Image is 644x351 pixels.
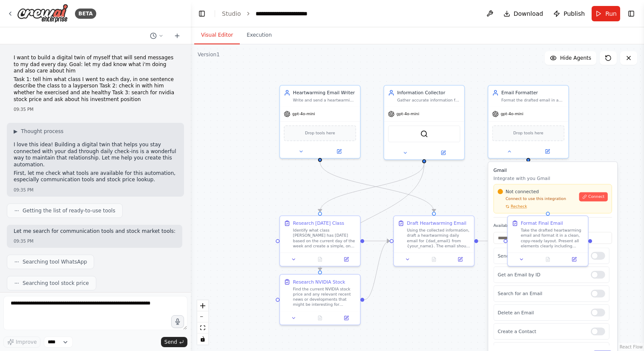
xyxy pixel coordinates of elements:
[625,8,637,20] button: Show right sidebar
[23,258,87,265] span: Searching tool WhatsApp
[198,51,220,58] div: Version 1
[14,128,63,135] button: ▶Thought process
[14,170,177,183] p: First, let me check what tools are available for this automation, especially communication tools ...
[501,90,564,96] div: Email Formatter
[293,278,345,285] div: Research NVIDIA Stock
[197,300,208,311] button: zoom in
[494,223,612,228] label: Available Tools
[506,189,539,195] span: Not connected
[14,128,17,135] span: ▶
[14,76,177,103] p: Task 1: tell him what class I went to each day, in one sentence describe the class to a layperson...
[14,106,177,113] div: 09:35 PM
[293,97,356,102] div: Write and send a heartwarming, personal daily email to {dad_name} using the collected information...
[23,280,89,287] span: Searching tool stock price
[317,163,428,270] g: Edge from 93beb051-69ef-40a1-b4c1-74e9003283d7 to 2dfbc83c-5105-4403-aabd-668f0c3a595b
[335,314,357,322] button: Open in side panel
[147,31,167,41] button: Switch to previous chat
[196,8,208,20] button: Hide left sidebar
[279,215,361,267] div: Research [DATE] ClassIdentify what class [PERSON_NAME] has [DATE] based on the current day of the...
[420,130,428,138] img: SerperDevTool
[197,300,208,345] div: React Flow controls
[397,111,419,116] span: gpt-4o-mini
[23,207,115,214] span: Getting the list of ready-to-use tools
[579,192,608,201] button: Connect
[500,6,547,21] button: Download
[305,130,335,136] span: Drop tools here
[488,85,569,159] div: Email FormatterFormat the drafted email in a clean, copy-ready format that can be easily saved or...
[563,255,585,263] button: Open in side panel
[14,55,177,75] p: I want to build a digital twin of myself that will send messages to my dad every day. Goal: let m...
[383,85,465,160] div: Information CollectorGather accurate information for the daily email: identify [DATE] class from ...
[560,55,591,61] span: Hide Agents
[161,337,187,347] button: Send
[293,228,356,249] div: Identify what class [PERSON_NAME] has [DATE] based on the current day of the week and create a si...
[425,149,461,157] button: Open in side panel
[293,220,344,226] div: Research [DATE] Class
[75,9,96,19] div: BETA
[507,215,589,267] div: Format Final EmailTake the drafted heartwarming email and format it in a clean, copy-ready layout...
[194,26,240,44] button: Visual Editor
[222,10,241,17] a: Studio
[197,322,208,334] button: fit view
[306,255,334,263] button: No output available
[420,255,448,263] button: No output available
[364,238,390,303] g: Edge from 2dfbc83c-5105-4403-aabd-668f0c3a595b to 89675f83-7730-41c8-bbba-5a459bd39652
[222,9,308,18] nav: breadcrumb
[335,255,357,263] button: Open in side panel
[306,314,334,322] button: No output available
[498,290,586,297] p: Search for an Email
[494,167,612,174] h3: Gmail
[293,287,356,307] div: Find the current NVIDIA stock price and any relevant recent news or developments that might be in...
[500,111,523,116] span: gpt-4o-mini
[498,252,586,259] p: Send an Email
[407,228,470,249] div: Using the collected information, draft a heartwarming daily email for {dad_email} from {your_name...
[449,255,471,263] button: Open in side panel
[620,345,643,349] a: React Flow attribution
[563,9,585,18] span: Publish
[16,339,37,345] span: Improve
[240,26,279,44] button: Execution
[293,90,356,96] div: Heartwarming Email Writer
[605,9,617,18] span: Run
[17,4,68,23] img: Logo
[498,271,586,278] p: Get an Email by ID
[21,128,63,135] span: Thought process
[171,315,184,328] button: Click to speak your automation idea
[397,90,460,96] div: Information Collector
[514,9,543,18] span: Download
[292,111,315,116] span: gpt-4o-mini
[529,148,566,155] button: Open in side panel
[170,31,184,41] button: Start a new chat
[498,204,527,209] button: Recheck
[397,97,460,102] div: Gather accurate information for the daily email: identify [DATE] class from the embedded weekly s...
[498,309,586,316] p: Delete an Email
[501,97,564,102] div: Format the drafted email in a clean, copy-ready format that can be easily saved or copied for man...
[521,228,584,249] div: Take the drafted heartwarming email and format it in a clean, copy-ready layout. Present all elem...
[498,328,586,334] p: Create a Contact
[513,130,543,136] span: Drop tools here
[321,148,357,155] button: Open in side panel
[14,228,175,235] p: Let me search for communication tools and stock market tools:
[364,238,390,244] g: Edge from 067b85e8-4b6f-42dd-a2f3-99f9e896925a to 89675f83-7730-41c8-bbba-5a459bd39652
[3,336,40,348] button: Improve
[498,196,575,201] p: Connect to use this integration
[521,220,563,226] div: Format Final Email
[545,51,596,65] button: Hide Agents
[14,142,177,168] p: I love this idea! Building a digital twin that helps you stay connected with your dad through dai...
[279,274,361,325] div: Research NVIDIA StockFind the current NVIDIA stock price and any relevant recent news or developm...
[511,204,527,209] span: Recheck
[279,85,361,159] div: Heartwarming Email WriterWrite and send a heartwarming, personal daily email to {dad_name} using ...
[407,220,466,226] div: Draft Heartwarming Email
[534,255,562,263] button: No output available
[197,334,208,345] button: toggle interactivity
[592,6,620,21] button: Run
[197,311,208,322] button: zoom out
[588,194,604,199] span: Connect
[393,215,474,267] div: Draft Heartwarming EmailUsing the collected information, draft a heartwarming daily email for {da...
[550,6,588,21] button: Publish
[14,187,177,193] div: 09:35 PM
[14,238,175,244] div: 09:35 PM
[164,339,177,345] span: Send
[494,175,612,181] p: Integrate with you Gmail
[317,162,437,212] g: Edge from 96904187-7462-43ae-b902-c5b05a4b586f to 89675f83-7730-41c8-bbba-5a459bd39652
